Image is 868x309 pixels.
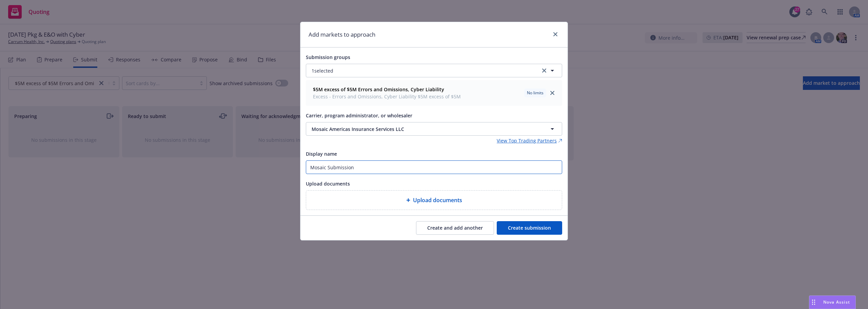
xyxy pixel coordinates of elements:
span: Upload documents [306,180,350,187]
span: Excess - Errors and Omissions, Cyber Liability $5M excess of $5M [313,93,461,100]
strong: $5M excess of $5M Errors and Omissions, Cyber Liability [313,86,444,93]
button: Mosaic Americas Insurance Services LLC [306,122,562,136]
h1: Add markets to approach [309,30,375,39]
span: Submission groups [306,54,350,60]
a: close [551,30,559,38]
span: Carrier, program administrator, or wholesaler [306,112,412,119]
button: Create and add another [416,221,494,235]
span: 1 selected [312,67,333,74]
button: Create submission [497,221,562,235]
span: Mosaic Americas Insurance Services LLC [312,125,525,133]
div: Drag to move [809,296,818,309]
button: Nova Assist [809,295,856,309]
span: Display name [306,151,337,157]
a: View Top Trading Partners [497,137,562,144]
a: close [548,89,556,97]
div: Upload documents [306,190,562,210]
span: Nova Assist [823,299,850,305]
a: clear selection [540,66,548,75]
span: No limits [527,90,544,96]
span: Upload documents [413,196,462,204]
button: 1selectedclear selection [306,64,562,77]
